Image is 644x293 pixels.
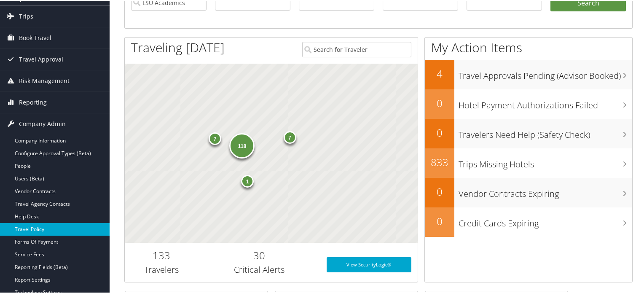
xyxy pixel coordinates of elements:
[131,247,192,262] h2: 133
[327,256,412,271] a: View SecurityLogic®
[425,59,632,89] a: 4Travel Approvals Pending (Advisor Booked)
[19,91,47,112] span: Reporting
[241,174,254,186] div: 1
[425,177,632,207] a: 0Vendor Contracts Expiring
[425,38,632,56] h1: My Action Items
[19,70,70,91] span: Risk Management
[459,65,632,81] h3: Travel Approvals Pending (Advisor Booked)
[229,132,255,158] div: 118
[425,184,454,198] h2: 0
[425,95,454,110] h2: 0
[19,48,63,69] span: Travel Approval
[302,41,412,56] input: Search for Traveler
[19,5,33,26] span: Trips
[459,94,632,110] h3: Hotel Payment Authorizations Failed
[425,213,454,228] h2: 0
[425,207,632,236] a: 0Credit Cards Expiring
[459,153,632,169] h3: Trips Missing Hotels
[459,212,632,228] h3: Credit Cards Expiring
[209,132,221,144] div: 7
[425,118,632,148] a: 0Travelers Need Help (Safety Check)
[459,124,632,140] h3: Travelers Need Help (Safety Check)
[283,130,296,142] div: 7
[425,66,454,80] h2: 4
[204,263,314,275] h3: Critical Alerts
[19,113,66,134] span: Company Admin
[204,247,314,262] h2: 30
[459,183,632,199] h3: Vendor Contracts Expiring
[425,125,454,139] h2: 0
[425,89,632,118] a: 0Hotel Payment Authorizations Failed
[19,27,51,48] span: Book Travel
[131,38,225,56] h1: Traveling [DATE]
[425,148,632,177] a: 833Trips Missing Hotels
[425,154,454,169] h2: 833
[131,263,192,275] h3: Travelers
